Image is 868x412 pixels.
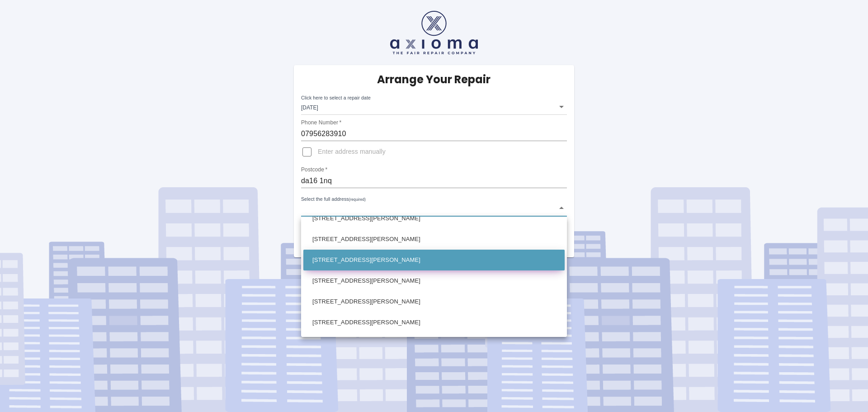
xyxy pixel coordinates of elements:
[303,270,565,291] li: [STREET_ADDRESS][PERSON_NAME]
[303,333,565,354] li: [STREET_ADDRESS][PERSON_NAME]
[303,312,565,333] li: [STREET_ADDRESS][PERSON_NAME]
[303,208,565,229] li: [STREET_ADDRESS][PERSON_NAME]
[303,229,565,250] li: [STREET_ADDRESS][PERSON_NAME]
[303,291,565,312] li: [STREET_ADDRESS][PERSON_NAME]
[303,250,565,270] li: [STREET_ADDRESS][PERSON_NAME]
